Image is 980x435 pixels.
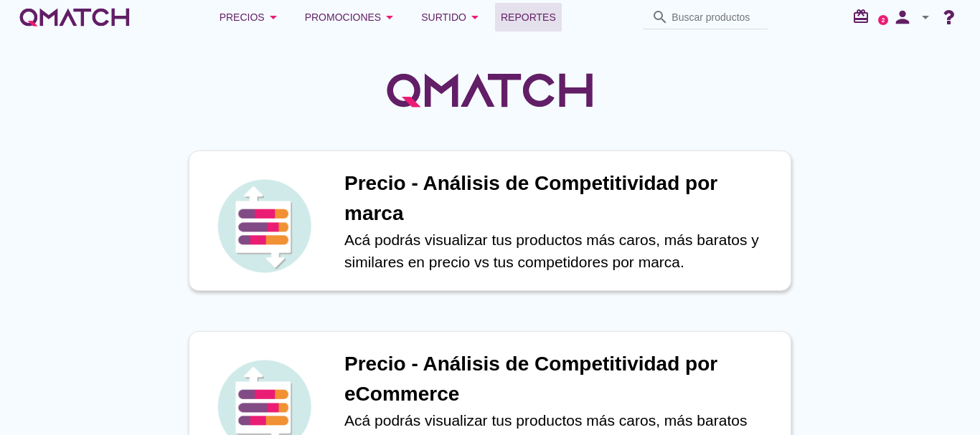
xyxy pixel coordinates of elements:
[672,6,759,29] input: Buscar productos
[344,229,776,274] p: Acá podrás visualizar tus productos más caros, más baratos y similares en precio vs tus competido...
[882,16,885,23] text: 2
[208,3,293,32] button: Precios
[382,54,598,126] img: QMatchLogo
[293,3,410,32] button: Promociones
[265,9,282,26] i: arrow_drop_down
[169,150,811,291] a: iconPrecio - Análisis de Competitividad por marcaAcá podrás visualizar tus productos más caros, m...
[344,168,776,229] h1: Precio - Análisis de Competitividad por marca
[466,9,484,26] i: arrow_drop_down
[305,9,399,26] div: Promociones
[651,9,669,26] i: search
[214,176,314,276] img: icon
[501,9,556,26] span: Reportes
[888,7,917,27] i: person
[852,8,875,25] i: redeem
[878,15,888,25] a: 2
[17,3,132,32] a: white-qmatch-logo
[917,9,934,26] i: arrow_drop_down
[344,349,776,409] h1: Precio - Análisis de Competitividad por eCommerce
[410,3,495,32] button: Surtido
[220,9,282,26] div: Precios
[421,9,484,26] div: Surtido
[381,9,398,26] i: arrow_drop_down
[495,3,562,32] a: Reportes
